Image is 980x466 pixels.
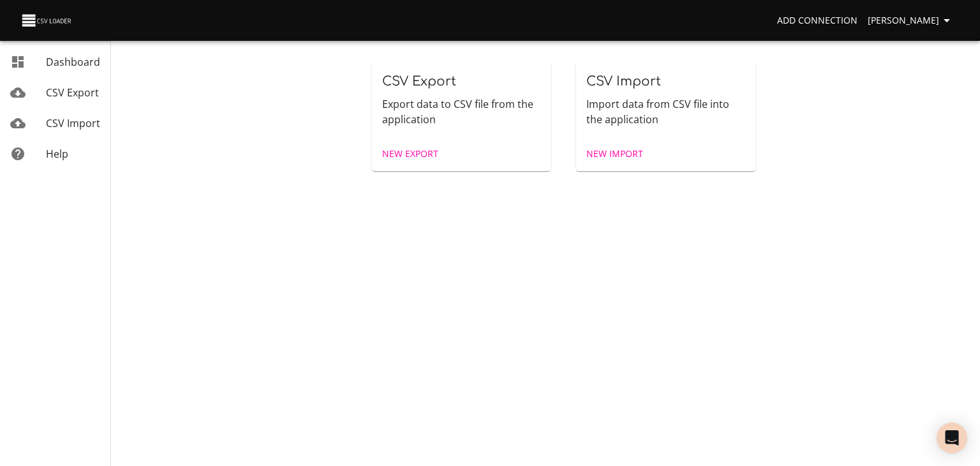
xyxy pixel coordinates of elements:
span: New Import [586,146,643,162]
a: New Export [377,142,443,166]
div: Open Intercom Messenger [937,423,967,453]
button: [PERSON_NAME] [863,9,960,33]
span: CSV Export [46,86,99,100]
img: CSV Loader [20,11,74,29]
span: New Export [382,146,438,162]
a: Add Connection [772,9,863,33]
a: New Import [581,142,648,166]
span: Dashboard [46,55,100,69]
p: Import data from CSV file into the application [586,96,745,127]
span: CSV Export [382,74,456,89]
span: CSV Import [586,74,661,89]
p: Export data to CSV file from the application [382,96,541,127]
span: [PERSON_NAME] [868,13,954,29]
span: Add Connection [777,13,857,29]
span: CSV Import [46,116,100,130]
span: Help [46,147,68,161]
